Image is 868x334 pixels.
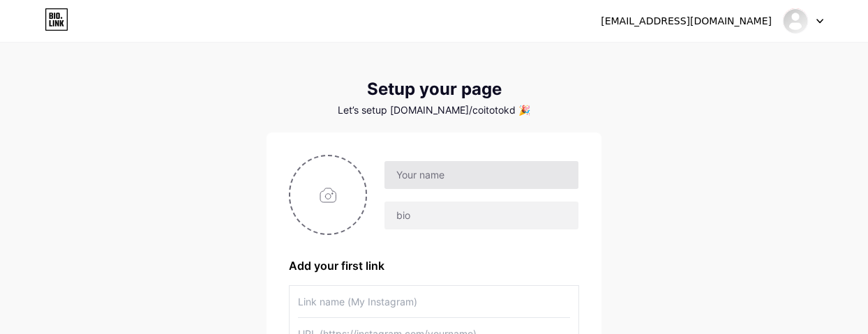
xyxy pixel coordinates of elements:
[782,8,809,34] img: coi toto
[601,14,772,29] div: [EMAIL_ADDRESS][DOMAIN_NAME]
[289,257,579,274] div: Add your first link
[298,286,570,317] input: Link name (My Instagram)
[267,105,601,116] div: Let’s setup [DOMAIN_NAME]/coitotokd 🎉
[384,161,578,189] input: Your name
[384,202,578,229] input: bio
[267,79,601,99] div: Setup your page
